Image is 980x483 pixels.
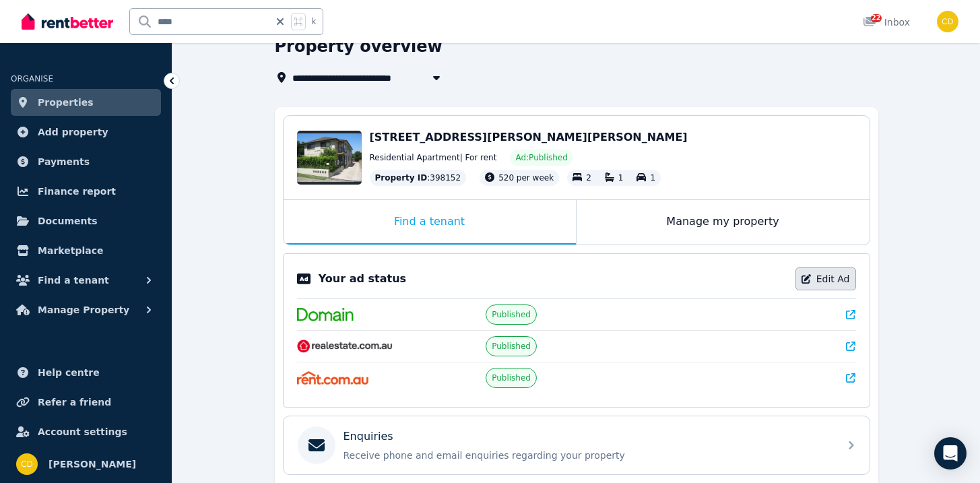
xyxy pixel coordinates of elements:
[38,213,98,229] span: Documents
[11,119,161,146] a: Add property
[11,207,161,234] a: Documents
[618,173,624,183] span: 1
[492,309,531,320] span: Published
[297,340,393,353] img: RealEstate.com.au
[11,74,53,84] span: ORGANISE
[38,424,127,440] span: Account settings
[22,11,113,32] img: RentBetter
[38,394,111,410] span: Refer a friend
[38,302,129,318] span: Manage Property
[370,152,497,163] span: Residential Apartment | For rent
[11,418,161,445] a: Account settings
[871,14,882,22] span: 22
[38,272,109,288] span: Find a tenant
[38,364,100,381] span: Help centre
[492,373,531,383] span: Published
[515,152,567,163] span: Ad: Published
[375,172,428,183] span: Property ID
[38,124,108,140] span: Add property
[863,15,910,29] div: Inbox
[48,456,136,472] span: [PERSON_NAME]
[11,89,161,116] a: Properties
[38,154,90,170] span: Payments
[284,200,576,245] div: Find a tenant
[795,267,856,290] a: Edit Ad
[311,16,316,27] span: k
[344,428,393,445] p: Enquiries
[38,243,103,259] span: Marketplace
[284,416,870,474] a: EnquiriesReceive phone and email enquiries regarding your property
[498,173,554,183] span: 520 per week
[11,296,161,323] button: Manage Property
[297,308,354,321] img: Domain.com.au
[650,173,655,183] span: 1
[38,94,94,110] span: Properties
[275,36,443,57] h1: Property overview
[492,341,531,352] span: Published
[937,11,958,32] img: Chris Dimitropoulos
[344,449,831,462] p: Receive phone and email enquiries regarding your property
[370,131,688,143] span: [STREET_ADDRESS][PERSON_NAME][PERSON_NAME]
[38,183,116,199] span: Finance report
[11,148,161,175] a: Payments
[934,437,967,470] div: Open Intercom Messenger
[297,371,369,385] img: Rent.com.au
[577,200,870,245] div: Manage my property
[11,389,161,416] a: Refer a friend
[11,178,161,205] a: Finance report
[16,453,38,475] img: Chris Dimitropoulos
[370,170,467,186] div: : 398152
[11,267,161,294] button: Find a tenant
[11,359,161,386] a: Help centre
[586,173,591,183] span: 2
[319,271,406,287] p: Your ad status
[11,237,161,264] a: Marketplace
